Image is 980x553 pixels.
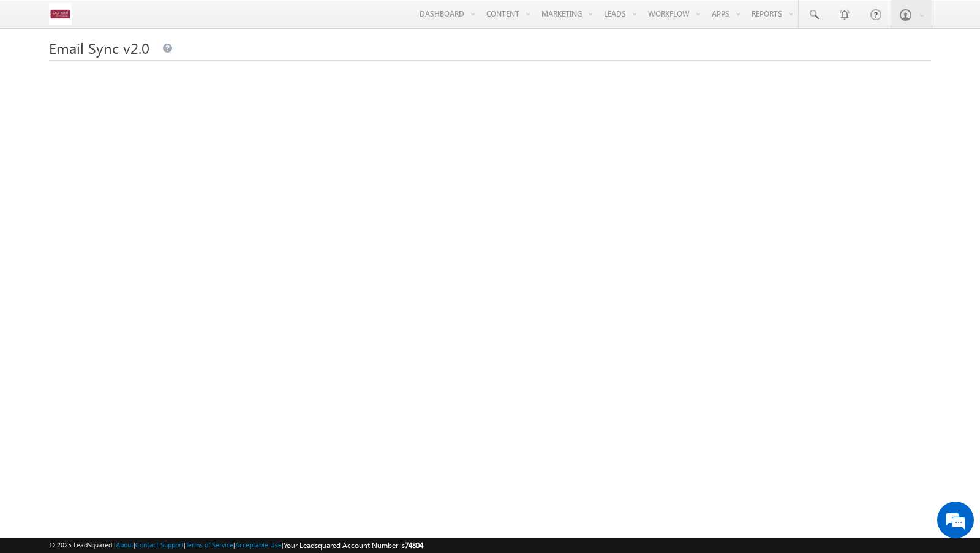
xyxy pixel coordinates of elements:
a: Contact Support [135,541,184,549]
a: Acceptable Use [235,541,282,549]
span: 74804 [405,541,423,550]
a: Terms of Service [186,541,233,549]
a: About [116,541,134,549]
img: Custom Logo [49,3,72,25]
span: Email Sync v2.0 [49,38,149,58]
span: Your Leadsquared Account Number is [284,541,423,550]
span: © 2025 LeadSquared | | | | | [49,540,423,551]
